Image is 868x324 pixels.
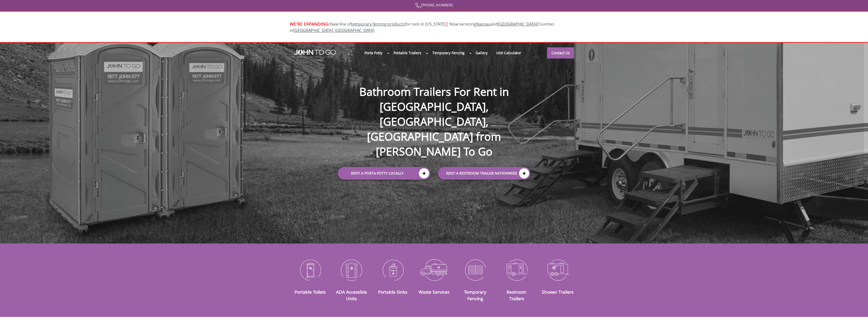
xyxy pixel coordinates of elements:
span: Now servicing and Counties in [290,21,554,33]
a: Temporary Fencing [464,289,486,301]
a: Unit Calculator [492,47,526,58]
img: Portable-Sinks-icon_N.png [376,257,410,283]
h1: Bathroom Trailers For Rent in [GEOGRAPHIC_DATA], [GEOGRAPHIC_DATA], [GEOGRAPHIC_DATA] from [PERSO... [333,68,535,159]
a: Waste Services [419,289,449,295]
span: WE'RE EXPANDING: [290,21,330,27]
a: Shower Trailers [542,289,574,295]
a: Portable Sinks [378,289,407,295]
a: Portable Trailers [389,47,426,58]
img: Portable-Toilets-icon_N.png [293,257,327,283]
img: Restroom-Trailers-icon_N.png [500,257,533,283]
img: Shower-Trailers-icon_N.png [541,257,575,283]
span: | [446,20,449,27]
img: Temporary-Fencing-cion_N.png [458,257,492,283]
a: temporary fencing products [351,21,405,27]
a: rent a RESTROOM TRAILER Nationwide [438,167,530,180]
img: Waste-Services-icon_N.png [417,257,451,283]
img: JOHN to go [294,50,336,58]
a: [PHONE_NUMBER] [415,3,453,7]
a: [GEOGRAPHIC_DATA], [GEOGRAPHIC_DATA] [293,28,374,33]
a: Nassau [476,21,490,27]
a: [GEOGRAPHIC_DATA] [498,21,537,27]
a: Restroom Trailers [507,289,526,301]
img: ADA-Accessible-Units-icon_N.png [335,257,368,283]
a: Contact Us [547,47,574,59]
a: Temporary Fencing [428,47,469,58]
span: New line of for rent in [US_STATE] [290,21,554,33]
a: Rent a Porta Potty Locally [338,167,430,180]
a: ADA Accessible Units [336,289,367,301]
a: Gallery [471,47,492,58]
a: Porta Potty [360,47,387,58]
a: Portable Toilets [294,289,326,295]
